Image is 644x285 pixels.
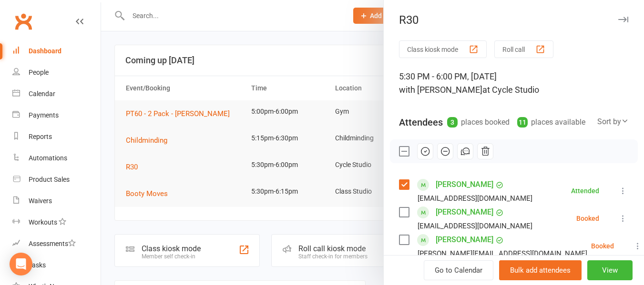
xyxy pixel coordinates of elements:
a: Reports [12,126,101,147]
button: Roll call [494,40,553,58]
div: [EMAIL_ADDRESS][DOMAIN_NAME] [418,192,532,205]
div: Open Intercom Messenger [10,253,32,275]
div: [EMAIL_ADDRESS][DOMAIN_NAME] [418,220,532,232]
a: Tasks [12,255,101,276]
a: Workouts [12,212,101,233]
button: Class kiosk mode [399,40,487,58]
div: places booked [447,116,510,129]
div: R30 [384,13,644,27]
a: [PERSON_NAME] [436,205,493,220]
a: [PERSON_NAME] [436,232,493,247]
div: Dashboard [29,47,61,55]
span: at Cycle Studio [482,85,539,95]
a: [PERSON_NAME] [436,177,493,192]
a: Clubworx [11,10,35,33]
div: Sort by [597,116,629,128]
button: View [587,260,633,280]
a: Dashboard [12,40,101,62]
div: Booked [591,243,614,249]
div: Waivers [29,197,52,205]
span: with [PERSON_NAME] [399,85,482,95]
a: Calendar [12,83,101,105]
div: 11 [517,117,528,128]
div: Calendar [29,90,55,98]
a: Automations [12,147,101,169]
a: Waivers [12,190,101,212]
button: Bulk add attendees [499,260,582,280]
div: Booked [576,215,599,222]
div: 5:30 PM - 6:00 PM, [DATE] [399,70,629,97]
div: Attendees [399,116,443,129]
div: Attended [571,187,599,194]
a: Assessments [12,233,101,255]
div: 3 [447,117,458,128]
div: places available [517,116,585,129]
div: Product Sales [29,176,70,183]
div: Automations [29,154,67,162]
a: Go to Calendar [424,260,493,280]
div: Tasks [29,261,46,269]
div: Assessments [29,240,76,247]
div: Reports [29,133,52,140]
a: Payments [12,105,101,126]
div: People [29,69,49,76]
div: [PERSON_NAME][EMAIL_ADDRESS][DOMAIN_NAME] [418,247,587,260]
a: People [12,62,101,83]
div: Payments [29,111,59,119]
div: Workouts [29,218,57,226]
a: Product Sales [12,169,101,190]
